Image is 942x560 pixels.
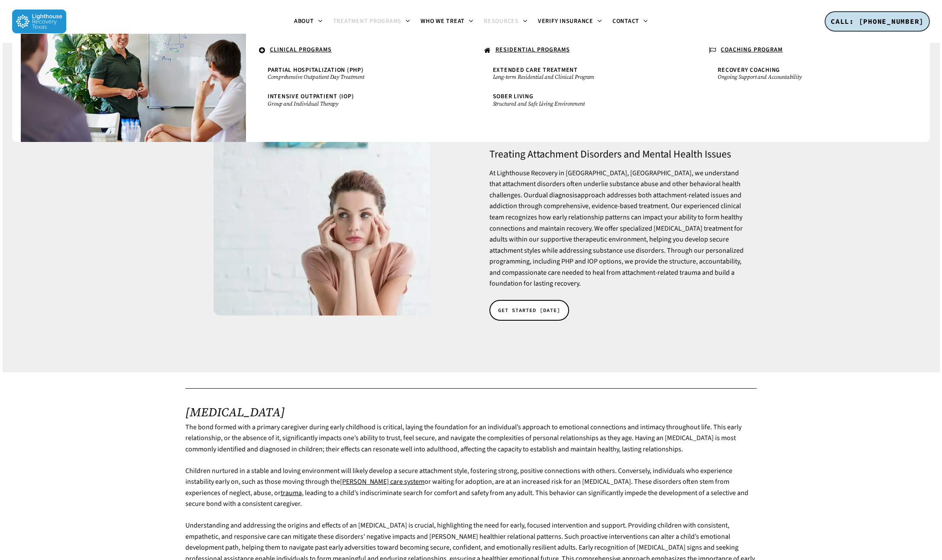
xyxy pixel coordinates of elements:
[489,89,679,111] a: Sober LivingStructured and Safe Living Environment
[721,45,783,54] u: COACHING PROGRAM
[535,190,577,200] a: dual diagnosis
[498,306,560,315] span: GET STARTED [DATE]
[493,100,675,107] small: Structured and Safe Living Environment
[294,17,314,26] span: About
[493,74,675,80] small: Long-term Residential and Clinical Program
[493,92,534,101] span: Sober Living
[480,42,688,59] a: RESIDENTIAL PROGRAMS
[825,11,930,32] a: CALL: [PHONE_NUMBER]
[607,18,653,25] a: Contact
[705,42,913,59] a: COACHING PROGRAM
[489,63,679,85] a: Extended Care TreatmentLong-term Residential and Clinical Program
[268,74,450,80] small: Comprehensive Outpatient Day Treatment
[495,45,570,54] u: RESIDENTIAL PROGRAMS
[270,45,332,54] u: CLINICAL PROGRAMS
[612,17,639,26] span: Contact
[268,100,450,107] small: Group and Individual Therapy
[479,18,533,25] a: Resources
[268,66,364,74] span: Partial Hospitalization (PHP)
[340,477,424,486] a: [PERSON_NAME] care system
[185,405,757,419] h2: [MEDICAL_DATA]
[185,466,757,520] p: Children nurtured in a stable and loving environment will likely develop a secure attachment styl...
[185,422,757,466] p: The bond formed with a primary caregiver during early childhood is critical, laying the foundatio...
[268,92,354,101] span: Intensive Outpatient (IOP)
[489,168,751,290] p: At Lighthouse Recovery in [GEOGRAPHIC_DATA], [GEOGRAPHIC_DATA], we understand that attachment dis...
[263,63,454,85] a: Partial Hospitalization (PHP)Comprehensive Outpatient Day Treatment
[421,17,465,26] span: Who We Treat
[29,42,237,58] a: .
[255,42,463,59] a: CLINICAL PROGRAMS
[289,18,328,25] a: About
[263,89,454,111] a: Intensive Outpatient (IOP)Group and Individual Therapy
[718,66,780,74] span: Recovery Coaching
[415,18,479,25] a: Who We Treat
[493,66,578,74] span: Extended Care Treatment
[718,74,900,80] small: Ongoing Support and Accountability
[12,10,66,33] img: Lighthouse Recovery Texas
[489,149,751,160] h4: Treating Attachment Disorders and Mental Health Issues
[489,300,569,321] a: GET STARTED [DATE]
[281,488,302,498] a: trauma
[831,17,924,26] span: CALL: [PHONE_NUMBER]
[328,18,416,25] a: Treatment Programs
[533,18,607,25] a: Verify Insurance
[34,45,36,54] span: .
[713,63,904,85] a: Recovery CoachingOngoing Support and Accountability
[214,99,430,315] img: thoughtful young woman sitting at table in front of white brick wall with picture
[484,17,519,26] span: Resources
[333,17,402,26] span: Treatment Programs
[538,17,593,26] span: Verify Insurance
